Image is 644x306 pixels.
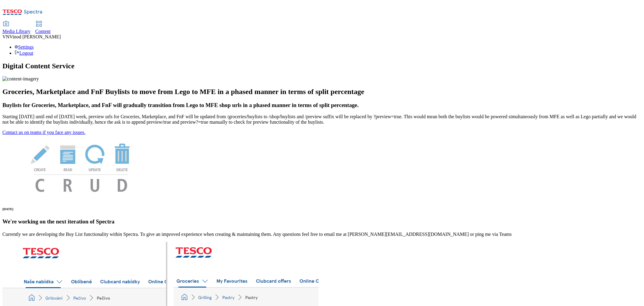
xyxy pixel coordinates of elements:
[2,88,642,96] h2: Groceries, Marketplace and FnF Buylists to move from Lego to MFE in a phased manner in terms of s...
[2,62,642,70] h1: Digital Content Service
[2,232,642,237] p: Currently we are developing the Buy List functionality within Spectra. To give an improved experi...
[2,102,642,109] h3: Buylists for Groceries, Marketplace, and FnF will gradually transition from Lego to MFE shop urls...
[2,130,85,135] a: Contact us on teams if you face any issues.
[2,114,642,125] p: Starting [DATE] until end of [DATE] week, preview urls for Groceries, Marketplace, and FnF will b...
[2,21,30,34] a: Media Library
[2,218,642,225] h3: We're working on the next iteration of Spectra
[35,21,51,34] a: Content
[2,76,39,82] img: content-imagery
[2,29,30,34] span: Media Library
[2,207,642,211] h6: [DATE]
[2,135,159,198] img: News Image
[14,44,34,50] a: Settings
[2,34,9,39] span: VN
[9,34,61,39] span: Vinod [PERSON_NAME]
[14,50,33,56] a: Logout
[35,29,51,34] span: Content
